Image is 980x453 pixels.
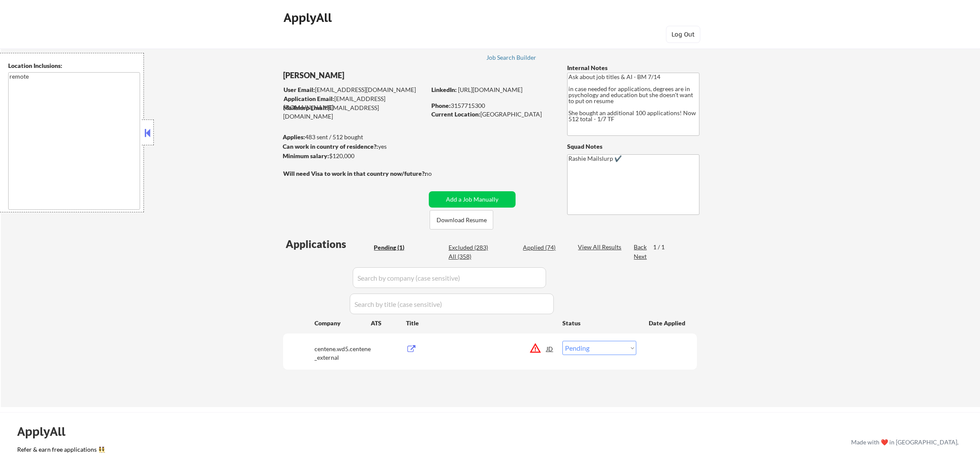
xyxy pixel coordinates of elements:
[523,243,566,252] div: Applied (74)
[430,210,493,230] button: Download Resume
[284,95,426,111] div: [EMAIL_ADDRESS][DOMAIN_NAME]
[283,143,378,150] strong: Can work in country of residence?:
[567,64,699,72] div: Internal Notes
[529,342,541,354] button: warning_amber
[486,54,537,63] a: Job Search Builder
[546,341,554,356] div: JD
[486,55,537,61] div: Job Search Builder
[431,110,553,119] div: [GEOGRAPHIC_DATA]
[314,319,371,328] div: Company
[8,61,140,70] div: Location Inclusions:
[353,267,546,288] input: Search by company (case sensitive)
[567,142,699,151] div: Squad Notes
[578,243,624,251] div: View All Results
[371,319,406,328] div: ATS
[283,104,426,120] div: [EMAIL_ADDRESS][DOMAIN_NAME]
[634,252,647,261] div: Next
[449,243,492,252] div: Excluded (283)
[283,142,423,151] div: yes
[283,170,426,177] strong: Will need Visa to work in that country now/future?:
[431,110,480,118] strong: Current Location:
[425,169,449,178] div: no
[653,243,673,251] div: 1 / 1
[406,319,554,328] div: Title
[286,239,371,249] div: Applications
[431,86,457,93] strong: LinkedIn:
[283,152,426,160] div: $120,000
[649,319,687,328] div: Date Applied
[284,86,315,93] strong: User Email:
[374,243,417,252] div: Pending (1)
[283,70,460,81] div: [PERSON_NAME]
[17,424,75,439] div: ApplyAll
[634,243,647,251] div: Back
[458,86,522,93] a: [URL][DOMAIN_NAME]
[449,252,492,261] div: All (358)
[283,133,426,141] div: 483 sent / 512 bought
[283,133,305,141] strong: Applies:
[350,294,554,314] input: Search by title (case sensitive)
[284,95,334,102] strong: Application Email:
[284,86,426,94] div: [EMAIL_ADDRESS][DOMAIN_NAME]
[283,104,328,111] strong: Mailslurp Email:
[314,345,371,361] div: centene.wd5.centene_external
[666,26,700,43] button: Log Out
[431,102,451,109] strong: Phone:
[562,315,636,331] div: Status
[431,101,553,110] div: 3157715300
[283,152,329,159] strong: Minimum salary:
[429,191,516,208] button: Add a Job Manually
[284,10,334,25] div: ApplyAll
